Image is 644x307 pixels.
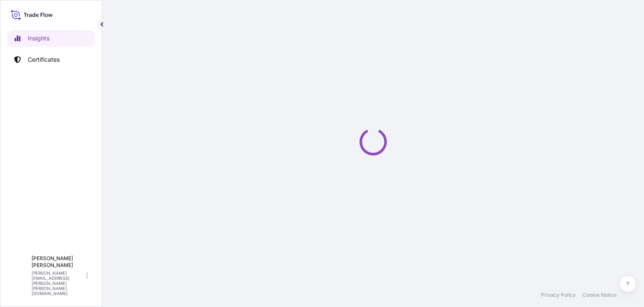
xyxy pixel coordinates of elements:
a: Cookie Notice [583,292,617,298]
a: Privacy Policy [541,292,576,298]
p: [PERSON_NAME][EMAIL_ADDRESS][PERSON_NAME][PERSON_NAME][DOMAIN_NAME] [32,270,84,296]
p: Insights [28,34,49,43]
p: [PERSON_NAME] [PERSON_NAME] [32,255,84,269]
span: L [17,271,22,280]
a: Certificates [7,51,95,68]
p: Certificates [28,55,60,64]
a: Insights [7,30,95,47]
